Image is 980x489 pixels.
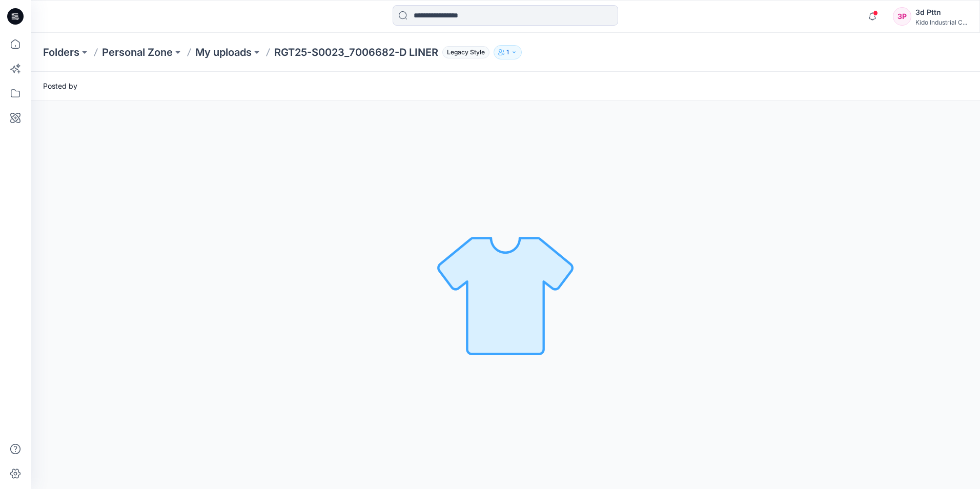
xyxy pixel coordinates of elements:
span: Legacy Style [442,46,489,58]
p: 1 [506,47,509,58]
a: My uploads [195,45,252,59]
button: Legacy Style [438,45,489,59]
span: Posted by [43,80,77,91]
p: RGT25-S0023_7006682-D LINER [274,45,438,59]
div: Kido Industrial C... [915,18,967,26]
a: Folders [43,45,79,59]
a: Personal Zone [102,45,173,59]
button: 1 [494,45,522,59]
div: 3P [893,7,911,26]
img: No Outline [434,223,577,366]
div: 3d Pttn [915,6,967,18]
